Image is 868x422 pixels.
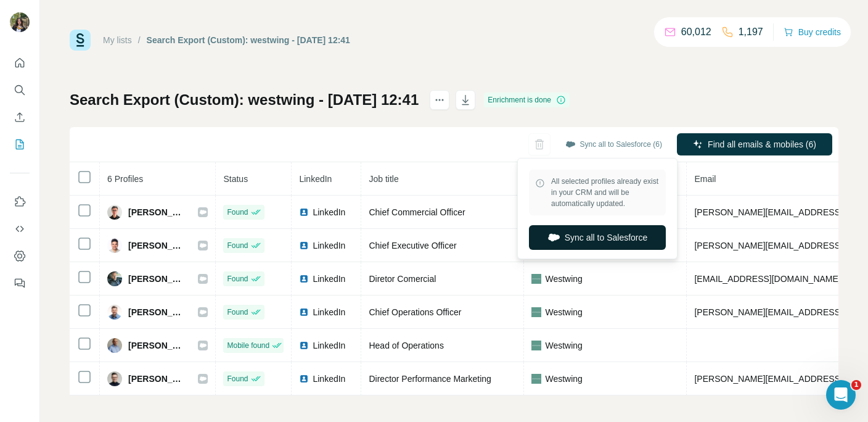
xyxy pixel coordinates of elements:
[103,35,132,45] a: My lists
[10,52,30,74] button: Quick start
[10,12,30,32] img: Avatar
[369,241,456,250] span: Chief Executive Officer
[369,274,436,284] span: Diretor Comercial
[677,133,832,155] button: Find all emails & mobiles (6)
[227,307,248,318] span: Found
[299,174,332,184] span: LinkedIn
[299,274,309,284] img: LinkedIn logo
[313,273,345,285] span: LinkedIn
[107,238,122,253] img: Avatar
[694,274,840,284] span: [EMAIL_ADDRESS][DOMAIN_NAME]
[107,338,122,353] img: Avatar
[299,241,309,250] img: LinkedIn logo
[531,374,541,384] img: company-logo
[128,239,186,252] span: [PERSON_NAME]
[227,240,248,251] span: Found
[223,174,248,184] span: Status
[147,34,350,46] div: Search Export (Custom): westwing - [DATE] 12:41
[70,30,91,51] img: Surfe Logo
[313,373,345,385] span: LinkedIn
[128,306,186,318] span: [PERSON_NAME]
[70,90,419,110] h1: Search Export (Custom): westwing - [DATE] 12:41
[299,307,309,317] img: LinkedIn logo
[681,25,711,39] p: 60,012
[10,191,30,213] button: Use Surfe on LinkedIn
[739,25,763,39] p: 1,197
[369,207,465,217] span: Chief Commercial Officer
[369,174,398,184] span: Job title
[313,206,345,218] span: LinkedIn
[128,373,186,385] span: [PERSON_NAME]
[299,374,309,384] img: LinkedIn logo
[430,90,449,110] button: actions
[128,206,186,218] span: [PERSON_NAME]
[313,339,345,352] span: LinkedIn
[708,138,816,151] span: Find all emails & mobiles (6)
[10,272,30,294] button: Feedback
[545,273,582,285] span: Westwing
[227,207,248,218] span: Found
[299,207,309,217] img: LinkedIn logo
[784,23,841,41] button: Buy credits
[369,307,461,317] span: Chief Operations Officer
[826,380,856,410] iframe: Intercom live chat
[107,305,122,320] img: Avatar
[227,273,248,284] span: Found
[369,374,491,384] span: Director Performance Marketing
[313,306,345,318] span: LinkedIn
[128,273,186,285] span: [PERSON_NAME]
[10,79,30,101] button: Search
[107,205,122,220] img: Avatar
[10,133,30,155] button: My lists
[529,225,666,250] button: Sync all to Salesforce
[227,340,269,351] span: Mobile found
[299,341,309,350] img: LinkedIn logo
[107,174,143,184] span: 6 Profiles
[531,341,541,350] img: company-logo
[484,93,570,107] div: Enrichment is done
[851,380,861,390] span: 1
[10,245,30,267] button: Dashboard
[531,307,541,317] img: company-logo
[369,341,443,350] span: Head of Operations
[107,371,122,386] img: Avatar
[545,306,582,318] span: Westwing
[557,135,671,154] button: Sync all to Salesforce (6)
[138,34,141,46] li: /
[551,176,660,209] span: All selected profiles already exist in your CRM and will be automatically updated.
[107,271,122,286] img: Avatar
[128,339,186,352] span: [PERSON_NAME]
[10,218,30,240] button: Use Surfe API
[227,373,248,384] span: Found
[545,339,582,352] span: Westwing
[694,174,716,184] span: Email
[10,106,30,128] button: Enrich CSV
[313,239,345,252] span: LinkedIn
[545,373,582,385] span: Westwing
[531,274,541,284] img: company-logo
